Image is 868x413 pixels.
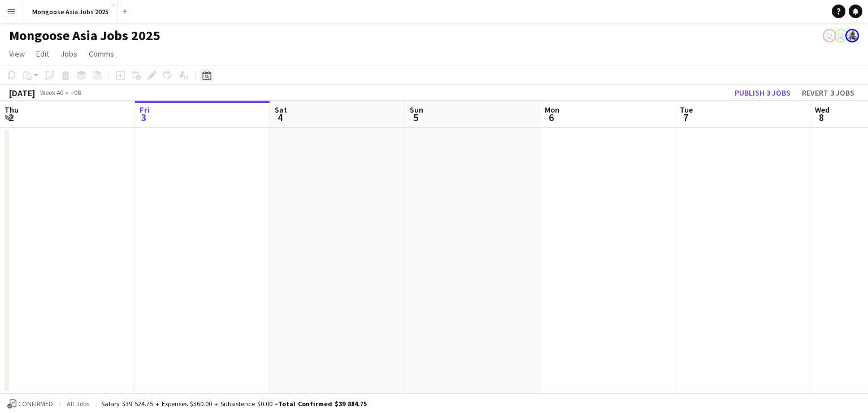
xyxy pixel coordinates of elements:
span: 8 [813,111,830,124]
span: Fri [140,105,150,115]
span: Thu [5,105,19,115]
span: Tue [680,105,693,115]
app-user-avatar: SOE YAZAR HTUN [823,29,836,42]
span: Comms [89,49,114,59]
app-user-avatar: SOE YAZAR HTUN [834,29,848,42]
span: 5 [408,111,423,124]
a: View [5,46,29,61]
span: View [9,49,25,59]
span: Sun [410,105,423,115]
button: Mongoose Asia Jobs 2025 [23,1,118,23]
span: 6 [543,111,559,124]
span: Week 40 [37,88,66,97]
div: Salary $39 524.75 + Expenses $360.00 + Subsistence $0.00 = [101,399,367,408]
span: Confirmed [18,400,53,408]
span: Edit [36,49,49,59]
span: Wed [815,105,830,115]
a: Comms [84,46,119,61]
span: Total Confirmed $39 884.75 [278,399,367,408]
span: 7 [678,111,693,124]
span: 3 [138,111,150,124]
span: Mon [545,105,559,115]
a: Jobs [56,46,82,61]
div: [DATE] [9,87,35,98]
a: Edit [32,46,54,61]
app-user-avatar: Kristie Rodrigues [845,29,859,42]
span: 2 [3,111,19,124]
span: All jobs [64,399,92,408]
button: Revert 3 jobs [797,85,859,100]
h1: Mongoose Asia Jobs 2025 [9,27,160,44]
span: Sat [275,105,287,115]
div: +08 [70,88,81,97]
button: Publish 3 jobs [730,85,795,100]
span: Jobs [60,49,77,59]
span: 4 [273,111,287,124]
button: Confirmed [6,398,55,410]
